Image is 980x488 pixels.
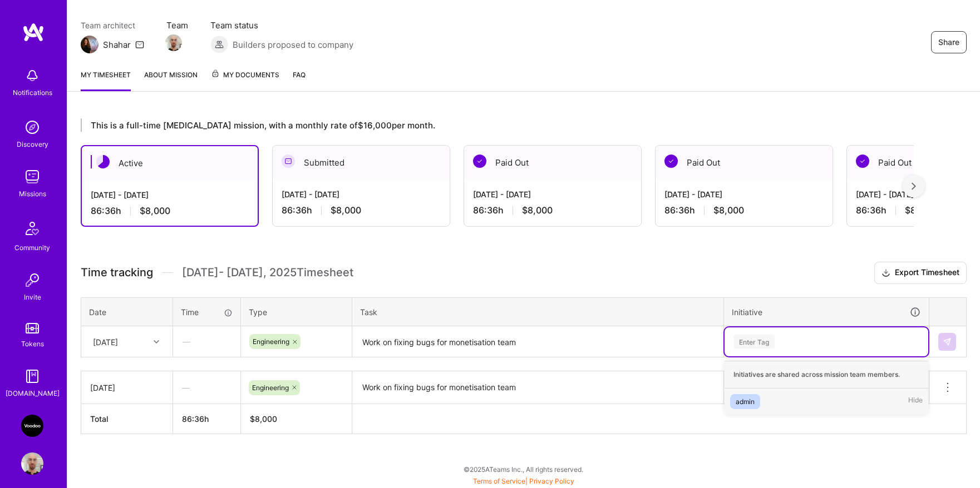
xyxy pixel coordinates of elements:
[81,118,914,132] div: This is a full-time [MEDICAL_DATA] mission, with a monthly rate of $16,000 per month.
[713,205,744,216] span: $8,000
[81,297,173,326] th: Date
[464,146,641,180] div: Paid Out
[26,323,39,333] img: tokens
[81,404,173,434] th: Total
[282,205,441,216] div: 86:36 h
[19,188,46,200] div: Missions
[166,33,181,52] a: Team Member Avatar
[241,404,352,434] th: $8,000
[856,155,869,168] img: Paid Out
[18,452,46,475] a: User Avatar
[24,291,41,303] div: Invite
[211,69,279,81] span: My Documents
[21,116,43,138] img: discovery
[252,384,289,392] span: Engineering
[293,69,306,91] a: FAQ
[165,34,182,51] img: Team Member Avatar
[166,19,188,31] span: Team
[21,64,43,87] img: bell
[13,87,52,98] div: Notifications
[943,337,952,346] img: Submit
[664,155,678,168] img: Paid Out
[352,297,724,326] th: Task
[173,373,240,402] div: —
[732,306,921,318] div: Initiative
[82,146,258,180] div: Active
[931,31,967,53] button: Share
[282,155,295,168] img: Submitted
[14,242,50,253] div: Community
[473,477,525,485] a: Terms of Service
[182,266,353,280] span: [DATE] - [DATE] , 2025 Timesheet
[81,266,153,280] span: Time tracking
[529,477,574,485] a: Privacy Policy
[90,382,164,394] div: [DATE]
[473,205,632,216] div: 86:36 h
[67,455,980,483] div: © 2025 ATeams Inc., All rights reserved.
[103,39,131,51] div: Shahar
[725,361,928,389] div: Initiatives are shared across mission team members.
[473,155,486,168] img: Paid Out
[881,267,890,279] i: icon Download
[21,269,43,291] img: Invite
[908,394,923,409] span: Hide
[331,205,361,216] span: $8,000
[174,327,240,356] div: —
[211,69,279,91] a: My Documents
[273,146,450,180] div: Submitted
[181,306,233,318] div: Time
[938,37,959,48] span: Share
[21,415,43,437] img: VooDoo (BeReal): Engineering Execution Squad
[91,205,249,217] div: 86:36 h
[210,36,228,53] img: Builders proposed to company
[21,452,43,475] img: User Avatar
[905,205,935,216] span: $8,000
[664,205,824,216] div: 86:36 h
[353,327,722,357] textarea: Work on fixing bugs for monetisation team
[253,337,289,346] span: Engineering
[241,297,352,326] th: Type
[81,36,99,53] img: Team Architect
[210,19,353,31] span: Team status
[656,146,833,180] div: Paid Out
[144,69,198,91] a: About Mission
[473,477,574,485] span: |
[19,215,46,242] img: Community
[21,338,44,350] div: Tokens
[17,138,48,150] div: Discovery
[21,365,43,387] img: guide book
[353,372,722,404] textarea: Work on fixing bugs for monetisation team
[6,387,60,399] div: [DOMAIN_NAME]
[522,205,553,216] span: $8,000
[81,69,131,91] a: My timesheet
[18,415,46,437] a: VooDoo (BeReal): Engineering Execution Squad
[282,188,441,200] div: [DATE] - [DATE]
[22,22,45,42] img: logo
[81,19,144,31] span: Team architect
[140,205,170,217] span: $8,000
[664,188,824,200] div: [DATE] - [DATE]
[736,396,755,407] div: admin
[21,166,43,188] img: teamwork
[173,404,241,434] th: 86:36h
[733,333,775,350] div: Enter Tag
[154,339,159,345] i: icon Chevron
[874,262,967,284] button: Export Timesheet
[96,155,110,168] img: Active
[135,40,144,49] i: icon Mail
[93,336,118,347] div: [DATE]
[233,39,353,51] span: Builders proposed to company
[91,189,249,201] div: [DATE] - [DATE]
[473,188,632,200] div: [DATE] - [DATE]
[912,182,916,190] img: right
